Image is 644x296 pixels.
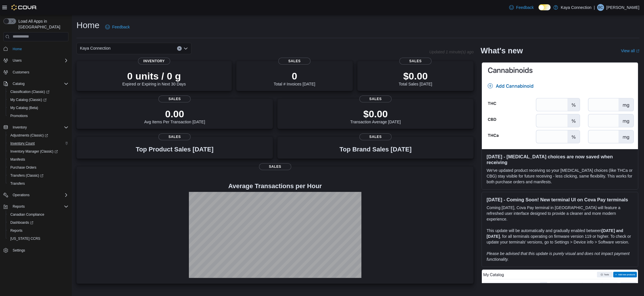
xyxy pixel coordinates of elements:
p: 0.00 [144,108,205,120]
span: Classification (Classic) [10,89,49,94]
span: Inventory Count [10,141,35,146]
span: Inventory [138,58,170,65]
button: Customers [1,68,71,76]
button: Catalog [10,80,27,87]
span: Washington CCRS [8,235,68,242]
button: Inventory [1,123,71,131]
button: Settings [1,246,71,254]
button: Inventory Count [6,139,71,147]
span: Adjustments (Classic) [10,133,48,138]
span: Sales [259,163,291,170]
span: Inventory Count [8,140,68,147]
a: Feedback [103,21,132,33]
span: Purchase Orders [8,164,68,171]
a: Adjustments (Classic) [8,132,50,139]
span: Settings [10,247,68,254]
span: Reports [10,228,22,233]
button: Users [1,57,71,65]
p: Kaya Connection [561,4,592,11]
span: [US_STATE] CCRS [10,236,40,241]
a: My Catalog (Classic) [6,96,71,104]
span: Feedback [112,24,130,30]
span: Operations [10,192,68,198]
a: Classification (Classic) [6,88,71,96]
a: Feedback [507,2,536,13]
a: Manifests [8,156,27,163]
button: Catalog [1,80,71,88]
span: Home [10,45,68,52]
h4: Average Transactions per Hour [81,183,469,190]
button: Promotions [6,112,71,120]
span: Reports [13,204,25,209]
a: My Catalog (Classic) [8,96,49,103]
span: BC [598,4,603,11]
button: Inventory [10,124,29,131]
p: $0.00 [350,108,401,120]
span: Customers [10,69,68,76]
button: Reports [10,203,27,210]
span: Canadian Compliance [8,211,68,218]
a: [US_STATE] CCRS [8,235,43,242]
span: Adjustments (Classic) [8,132,68,139]
span: Reports [10,203,68,210]
span: Transfers (Classic) [10,173,43,178]
button: Home [1,45,71,53]
a: Transfers [8,180,27,187]
span: Purchase Orders [10,165,37,170]
button: Reports [6,227,71,235]
span: Promotions [10,114,28,118]
span: My Catalog (Classic) [8,96,68,103]
button: Clear input [177,46,182,51]
span: Operations [13,193,30,197]
a: Settings [10,247,27,254]
span: Sales [278,58,310,65]
span: Users [13,58,22,63]
h3: [DATE] - Coming Soon! New terminal UI on Cova Pay terminals [486,197,633,202]
span: Catalog [13,81,24,86]
button: Transfers [6,180,71,188]
span: Promotions [8,112,68,119]
span: Sales [399,58,432,65]
span: My Catalog (Beta) [8,104,68,111]
a: My Catalog (Beta) [8,104,41,111]
a: Inventory Manager (Classic) [8,148,60,155]
h1: Home [76,20,99,31]
span: Load All Apps in [GEOGRAPHIC_DATA] [16,18,68,30]
a: Dashboards [6,219,71,227]
span: Sales [158,133,191,140]
span: Manifests [10,157,25,162]
button: Users [10,57,24,64]
span: Kaya Connection [80,45,111,52]
p: [PERSON_NAME] [606,4,639,11]
button: Canadian Compliance [6,211,71,219]
span: Reports [8,227,68,234]
em: Please be advised that this update is purely visual and does not impact payment functionality. [486,251,629,262]
h3: Top Brand Sales [DATE] [340,146,412,153]
h3: Top Product Sales [DATE] [136,146,213,153]
a: Classification (Classic) [8,88,52,95]
button: Operations [1,191,71,199]
span: Inventory [10,124,68,131]
p: Updated 1 minute(s) ago [429,50,474,54]
nav: Complex example [3,42,68,270]
p: We've updated product receiving so your [MEDICAL_DATA] choices (like THCa or CBG) stay visible fo... [486,168,633,185]
p: 0 units / 0 g [122,70,186,82]
div: Total # Invoices [DATE] [274,70,315,86]
a: Canadian Compliance [8,211,47,218]
div: Total Sales [DATE] [399,70,432,86]
span: Transfers (Classic) [8,172,68,179]
a: Customers [10,69,32,76]
p: $0.00 [399,70,432,82]
input: Dark Mode [538,4,551,10]
div: Brian Carto [597,4,604,11]
span: Catalog [10,80,68,87]
span: Sales [359,133,392,140]
a: Transfers (Classic) [6,172,71,180]
a: Purchase Orders [8,164,39,171]
a: Adjustments (Classic) [6,131,71,139]
img: Cova [11,5,37,10]
button: Manifests [6,155,71,163]
span: Inventory Manager (Classic) [8,148,68,155]
span: Dashboards [10,220,33,225]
